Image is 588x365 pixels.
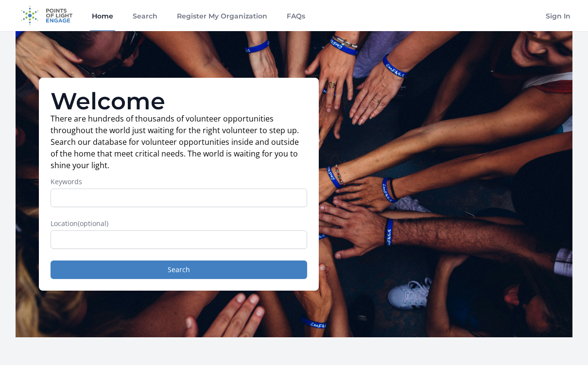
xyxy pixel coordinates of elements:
[51,261,307,279] button: Search
[51,89,307,113] h1: Welcome
[78,219,108,228] span: (optional)
[51,177,307,187] label: Keywords
[51,113,307,171] p: There are hundreds of thousands of volunteer opportunities throughout the world just waiting for ...
[51,219,307,228] label: Location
